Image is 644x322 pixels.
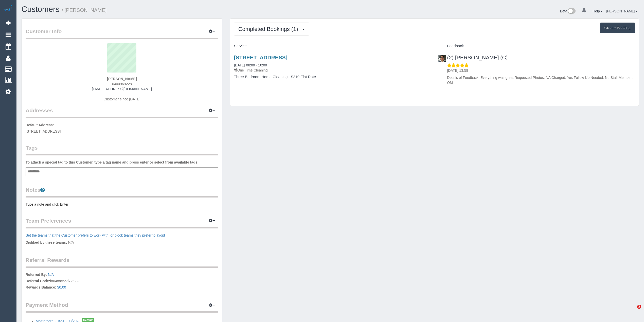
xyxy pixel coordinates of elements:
[447,75,635,85] p: Details of Feedback: Everything was great Requested Photos: NA Charged: Yes Follow Up Needed: No ...
[234,63,267,67] a: [DATE] 08:00 - 10:00
[26,301,218,313] legend: Payment Method
[26,160,199,165] label: To attach a special tag to this Customer, type a tag name and press enter or select from availabl...
[593,9,602,13] a: Help
[26,272,218,291] p: f8648ac65d72a223
[438,55,508,60] a: (2) [PERSON_NAME] (C)
[112,82,132,86] span: 0400969228
[3,5,13,12] img: Automaid Logo
[92,87,152,91] a: [EMAIL_ADDRESS][DOMAIN_NAME]
[22,5,60,14] a: Customers
[637,305,641,309] span: 3
[438,44,635,48] h4: Feedback
[62,7,107,13] small: / [PERSON_NAME]
[57,285,66,289] a: $0.00
[26,285,56,290] label: Rewards Balance:
[107,77,137,81] strong: [PERSON_NAME]
[627,305,639,317] iframe: Intercom live chat
[238,26,301,32] span: Completed Bookings (1)
[26,144,218,155] legend: Tags
[68,240,74,244] span: N/A
[26,272,47,277] label: Referred By:
[438,55,446,62] img: (2) Roumany Gergis (C)
[26,202,218,207] pre: Type a note and click Enter
[26,129,61,133] span: [STREET_ADDRESS]
[447,68,635,73] p: [DATE] 13:58
[234,55,288,60] a: [STREET_ADDRESS]
[234,23,309,35] button: Completed Bookings (1)
[26,256,218,268] legend: Referral Rewards
[26,217,218,228] legend: Team Preferences
[234,75,431,79] h4: Three Bedroom Home Cleaning - $219 Flat Rate
[600,23,635,33] button: Create Booking
[26,278,50,283] label: Referral Code:
[26,233,165,237] a: Set the teams that the Customer prefers to work with, or block teams they prefer to avoid
[26,240,67,245] label: Disliked by these teams:
[234,68,431,73] p: One Time Cleaning
[26,186,218,198] legend: Notes
[48,273,54,277] a: N/A
[606,9,638,13] a: [PERSON_NAME]
[26,122,54,128] label: Default Address:
[234,44,431,48] h4: Service
[560,9,576,13] a: Beta
[567,8,576,15] img: New interface
[103,97,140,101] span: Customer since [DATE]
[26,28,218,39] legend: Customer Info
